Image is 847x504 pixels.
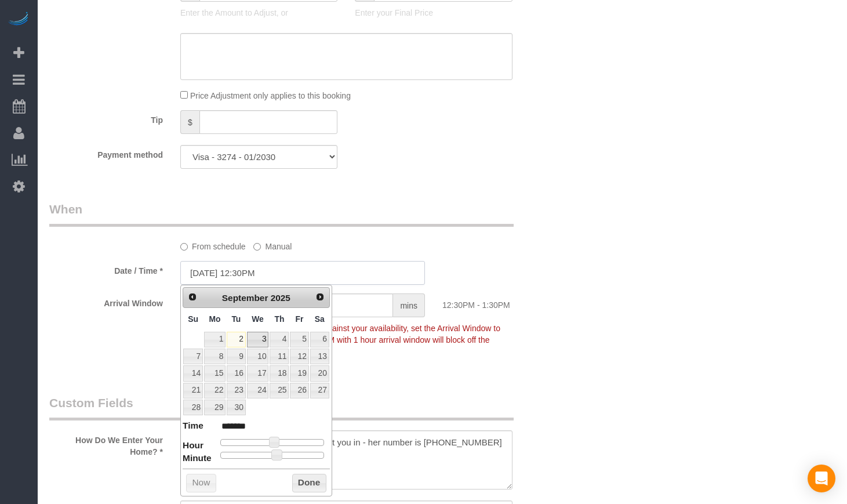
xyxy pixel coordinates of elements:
img: Automaid Logo [7,12,30,28]
a: 22 [204,383,226,398]
a: 20 [310,365,329,381]
input: MM/DD/YYYY HH:MM [180,261,425,285]
a: 14 [183,365,203,381]
a: 3 [247,332,269,347]
span: $ [180,110,199,134]
label: Arrival Window [41,293,172,309]
a: 6 [310,332,329,347]
a: 1 [204,332,226,347]
legend: When [49,201,514,227]
a: 5 [290,332,308,347]
a: Prev [184,289,201,305]
a: 26 [290,383,308,398]
a: 8 [204,349,226,364]
div: Open Intercom Messenger [808,465,835,492]
a: 24 [247,383,269,398]
span: 2025 [271,293,290,303]
span: Sunday [188,314,198,324]
span: September [222,293,268,303]
span: To make this booking count against your availability, set the Arrival Window to match a spot on y... [180,324,500,356]
span: Prev [188,292,197,302]
a: 7 [183,349,203,364]
button: Done [292,474,326,492]
a: 19 [290,365,308,381]
div: 12:30PM - 1:30PM [434,293,565,311]
a: 27 [310,383,329,398]
span: Wednesday [252,314,264,324]
a: 11 [270,349,289,364]
a: Next [312,289,328,305]
a: 2 [227,332,245,347]
input: Manual [253,243,261,251]
a: 17 [247,365,269,381]
dt: Minute [183,452,212,466]
a: 23 [227,383,245,398]
label: Date / Time * [41,261,172,277]
legend: Custom Fields [49,394,514,420]
a: 18 [270,365,289,381]
label: From schedule [180,237,246,252]
a: 4 [270,332,289,347]
a: 12 [290,349,308,364]
dt: Hour [183,439,203,454]
a: 13 [310,349,329,364]
label: Tip [41,110,172,126]
button: Now [186,474,216,492]
input: From schedule [180,243,188,251]
label: Payment method [41,145,172,161]
span: Thursday [274,314,284,324]
a: 29 [204,400,226,415]
span: Next [315,292,325,302]
a: 9 [227,349,245,364]
span: Friday [296,314,304,324]
a: 16 [227,365,245,381]
a: 21 [183,383,203,398]
a: 28 [183,400,203,415]
span: Tuesday [231,314,241,324]
label: How Do We Enter Your Home? * [41,430,172,458]
span: Price Adjustment only applies to this booking [190,91,351,100]
p: Enter the Amount to Adjust, or [180,7,337,19]
a: 10 [247,349,269,364]
dt: Time [183,419,203,434]
span: Monday [209,314,221,324]
span: mins [393,293,425,317]
span: Saturday [315,314,325,324]
a: 30 [227,400,245,415]
a: 25 [270,383,289,398]
label: Manual [253,237,292,252]
a: 15 [204,365,226,381]
p: Enter your Final Price [355,7,512,19]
